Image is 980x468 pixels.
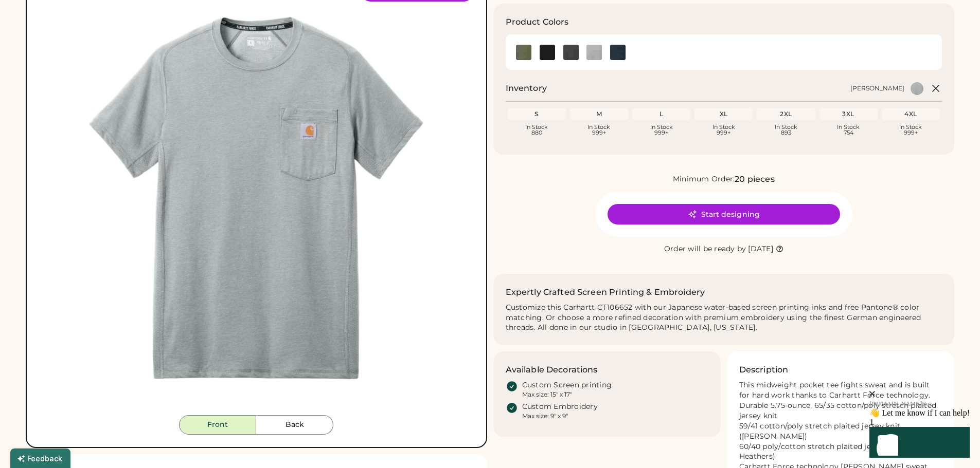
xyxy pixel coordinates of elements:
button: Front [179,415,256,435]
div: Heather Grey [586,45,602,60]
div: 20 pieces [735,173,774,185]
button: Back [256,415,333,435]
button: Start designing [608,204,840,224]
div: [DATE] [748,244,773,254]
div: In Stock 999+ [697,124,751,136]
div: [PERSON_NAME] [850,84,904,92]
div: In Stock 880 [510,124,564,136]
div: Basil Heather [516,45,531,60]
div: Minimum Order: [673,174,735,184]
img: Heather Grey Swatch Image [586,45,602,60]
h3: Product Colors [506,16,569,28]
div: Custom Embroidery [522,402,598,412]
div: 2XL [759,110,813,118]
h2: Inventory [506,82,547,95]
h2: Expertly Crafted Screen Printing & Embroidery [506,286,705,298]
div: L [634,110,688,118]
div: Custom Screen printing [522,380,612,390]
div: Max size: 15" x 17" [522,390,572,399]
div: Order will be ready by [664,244,746,254]
div: 4XL [884,110,938,118]
div: In Stock 754 [822,124,876,136]
div: Navy [610,45,626,60]
img: Basil Heather Swatch Image [516,45,531,60]
h3: Available Decorations [506,364,598,376]
div: In Stock 999+ [572,124,626,136]
h3: Description [739,364,789,376]
div: XL [697,110,751,118]
div: Black [540,45,555,60]
div: In Stock 893 [759,124,813,136]
img: Black Swatch Image [540,45,555,60]
div: Carbon Heather [563,45,579,60]
div: In Stock 999+ [634,124,688,136]
div: Max size: 9" x 9" [522,412,568,420]
div: In Stock 999+ [884,124,938,136]
div: Customize this Carhartt CT106652 with our Japanese water-based screen printing inks and free Pant... [506,303,942,333]
img: Carbon Heather Swatch Image [563,45,579,60]
div: S [510,110,564,118]
img: Navy Swatch Image [610,45,626,60]
div: M [572,110,626,118]
div: 3XL [822,110,876,118]
iframe: Front Chat [808,336,977,466]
